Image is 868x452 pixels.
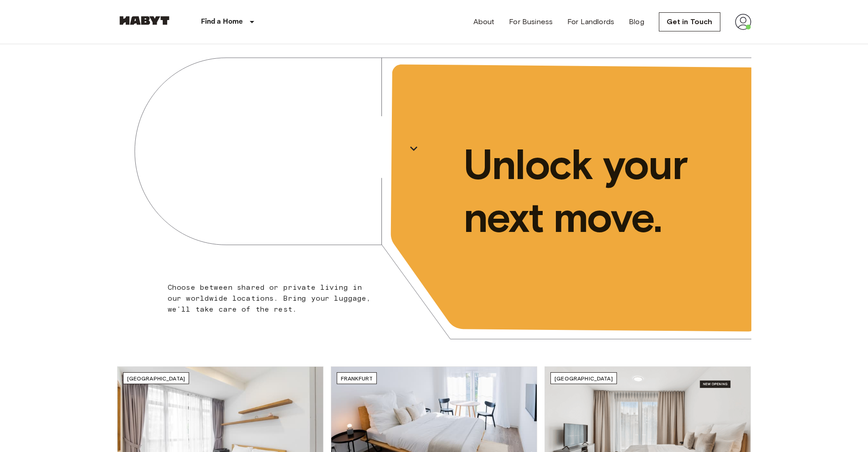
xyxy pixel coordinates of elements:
span: [GEOGRAPHIC_DATA] [127,375,185,382]
a: Blog [629,16,644,27]
img: Habyt [117,16,172,25]
p: Find a Home [201,16,243,27]
img: avatar [735,14,751,30]
a: Get in Touch [659,12,720,31]
p: Choose between shared or private living in our worldwide locations. Bring your luggage, we'll tak... [168,282,377,315]
a: For Landlords [567,16,614,27]
a: About [473,16,495,27]
p: Unlock your next move. [463,138,737,244]
span: Frankfurt [341,375,373,382]
span: [GEOGRAPHIC_DATA] [555,375,613,382]
a: For Business [509,16,553,27]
